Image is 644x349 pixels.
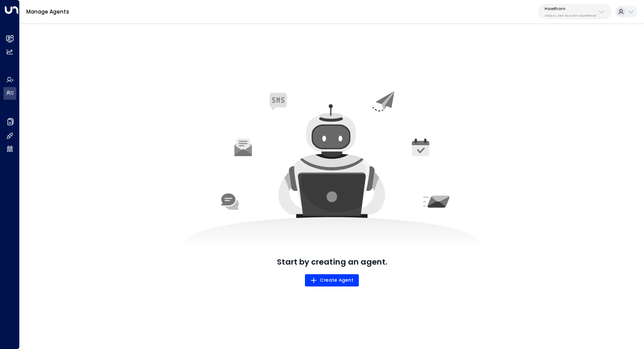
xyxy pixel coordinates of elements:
[538,4,612,19] button: Hawthorn33332e4c-23b5-45a2-9007-0d0a9f804fa6
[305,274,359,286] button: Create Agent
[26,8,69,15] a: Manage Agents
[277,256,387,268] p: Start by creating an agent.
[310,276,354,284] span: Create Agent
[545,14,596,17] p: 33332e4c-23b5-45a2-9007-0d0a9f804fa6
[545,6,596,11] p: Hawthorn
